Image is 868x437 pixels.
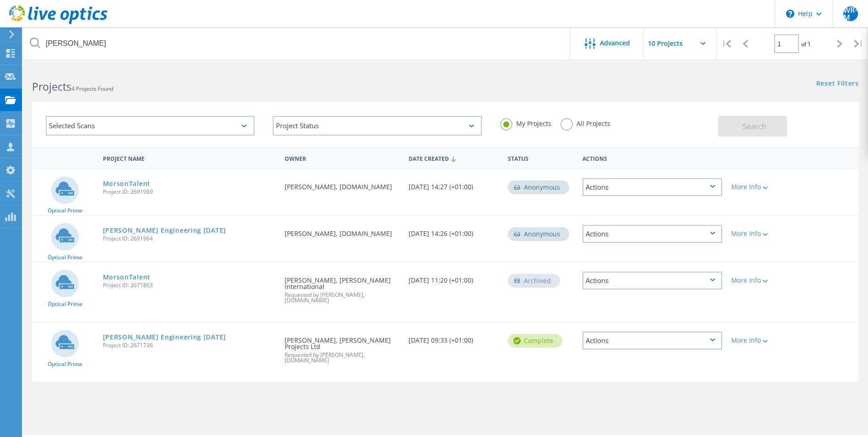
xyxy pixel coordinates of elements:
[103,227,226,234] a: [PERSON_NAME] Engineering [DATE]
[508,180,569,194] div: Anonymous
[404,322,503,353] div: [DATE] 09:33 (+01:00)
[48,255,82,260] span: Optical Prime
[103,343,276,348] span: Project ID: 2671736
[843,6,858,21] span: WR-M
[46,116,254,136] div: Selected Scans
[508,227,569,241] div: Anonymous
[285,292,399,303] span: Requested by [PERSON_NAME], [DOMAIN_NAME]
[503,149,578,166] div: Status
[582,272,722,290] div: Actions
[280,149,404,166] div: Owner
[717,27,736,60] div: |
[801,40,811,48] span: of 1
[23,27,571,60] input: Search projects by name, owner, ID, company, etc
[71,85,113,93] span: 4 Projects Found
[582,225,722,243] div: Actions
[103,236,276,241] span: Project ID: 2691964
[743,121,766,131] span: Search
[849,27,868,60] div: |
[508,274,560,288] div: Archived
[9,19,108,26] a: Live Optics Dashboard
[404,262,503,293] div: [DATE] 11:20 (+01:00)
[578,149,727,166] div: Actions
[404,149,503,167] div: Date Created
[731,337,788,344] div: More Info
[786,10,794,18] svg: \n
[280,169,404,199] div: [PERSON_NAME], [DOMAIN_NAME]
[103,334,226,340] a: [PERSON_NAME] Engineering [DATE]
[103,283,276,288] span: Project ID: 2671863
[103,274,151,280] a: MorsonTalent
[582,178,722,196] div: Actions
[731,184,788,190] div: More Info
[508,334,562,348] div: Complete
[98,149,280,166] div: Project Name
[280,262,404,312] div: [PERSON_NAME], [PERSON_NAME] International
[404,216,503,246] div: [DATE] 14:26 (+01:00)
[718,116,787,137] button: Search
[273,116,481,136] div: Project Status
[280,322,404,372] div: [PERSON_NAME], [PERSON_NAME] Projects Ltd
[731,277,788,284] div: More Info
[561,118,610,127] label: All Projects
[582,332,722,350] div: Actions
[404,169,503,199] div: [DATE] 14:27 (+01:00)
[600,40,630,46] span: Advanced
[48,361,82,367] span: Optical Prime
[500,118,551,127] label: My Projects
[103,180,151,187] a: MorsonTalent
[731,230,788,237] div: More Info
[32,79,71,94] b: Projects
[48,208,82,213] span: Optical Prime
[285,352,399,363] span: Requested by [PERSON_NAME], [DOMAIN_NAME]
[48,301,82,307] span: Optical Prime
[816,80,859,88] a: Reset Filters
[280,216,404,246] div: [PERSON_NAME], [DOMAIN_NAME]
[103,189,276,195] span: Project ID: 2691969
